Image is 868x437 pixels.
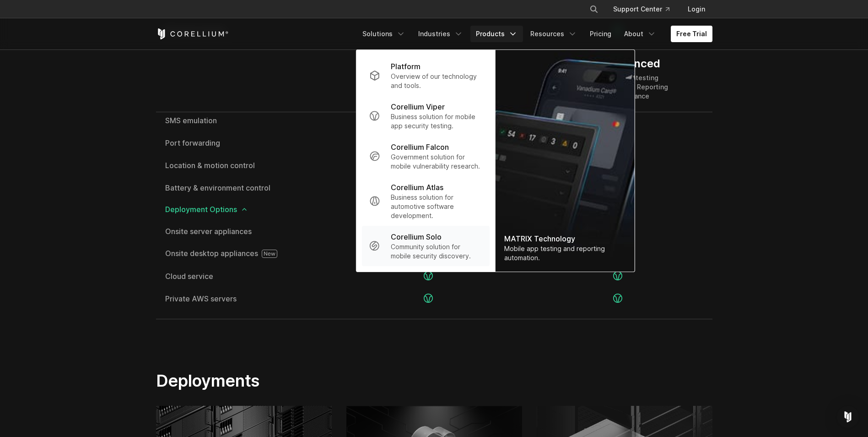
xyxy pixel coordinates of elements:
a: Location & motion control [165,162,325,169]
div: Open Intercom Messenger [837,406,859,428]
p: Corellium Viper [391,101,445,112]
a: Solutions [357,26,411,42]
a: Corellium Solo Community solution for mobile security discovery. [361,226,489,266]
div: Mobile app testing and reporting automation. [504,244,625,262]
a: About [619,26,662,42]
div: Navigation Menu [357,26,712,42]
p: Business solution for mobile app security testing. [391,112,482,131]
p: Corellium Atlas [391,182,443,193]
a: Free Trial [671,26,712,42]
a: Resources [525,26,582,42]
a: SMS emulation [165,117,325,124]
a: Battery & environment control [165,184,325,191]
a: Corellium Falcon Government solution for mobile vulnerability research. [361,136,489,176]
a: Corellium Atlas Business solution for automotive software development. [361,176,489,226]
a: Login [680,1,712,17]
p: Corellium Solo [391,231,442,242]
a: Corellium Home [156,28,229,39]
a: Products [470,26,523,42]
p: Government solution for mobile vulnerability research. [391,153,482,171]
img: Matrix_WebNav_1x [495,50,634,272]
span: Deployment Options [165,206,703,213]
span: Onsite desktop appliances [165,250,325,258]
h2: Deployments [156,371,521,391]
span: Onsite server appliances [165,228,325,235]
a: Port forwarding [165,139,325,147]
a: Support Center [606,1,677,17]
div: MATRIX Technology [504,233,625,244]
button: Search [586,1,602,17]
p: Platform [391,61,421,72]
p: Community solution for mobile security discovery. [391,242,482,261]
p: Corellium Falcon [391,142,449,153]
a: Industries [413,26,469,42]
p: Business solution for automotive software development. [391,193,482,220]
a: Pricing [584,26,617,42]
a: Platform Overview of our technology and tools. [361,55,489,96]
a: MATRIX Technology Mobile app testing and reporting automation. [495,50,634,272]
p: Overview of our technology and tools. [391,72,482,90]
div: Navigation Menu [578,1,712,17]
span: Cloud service [165,273,325,280]
a: Corellium Viper Business solution for mobile app security testing. [361,96,489,136]
span: Private AWS servers [165,295,325,302]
